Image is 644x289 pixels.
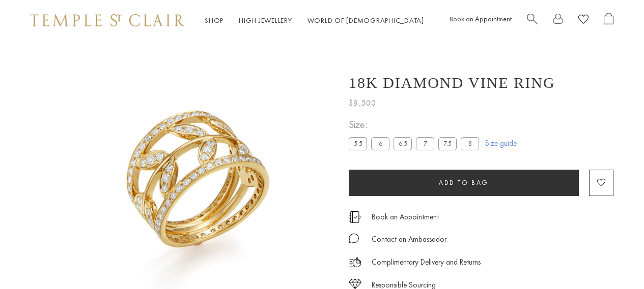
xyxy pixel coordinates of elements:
[450,14,512,23] a: Book an Appointment
[349,233,359,243] img: MessageIcon-01_2.svg
[349,97,376,110] span: $8,500
[416,137,434,150] label: 7
[307,16,424,25] a: World of [DEMOGRAPHIC_DATA]World of [DEMOGRAPHIC_DATA]
[527,13,538,28] a: Search
[604,13,613,28] a: Open Shopping Bag
[349,137,367,150] label: 5.5
[349,256,361,269] img: icon_delivery.svg
[349,170,579,196] button: Add to bag
[439,178,489,187] span: Add to bag
[372,256,481,269] p: Complimentary Delivery and Returns
[438,137,457,150] label: 7.5
[371,137,389,150] label: 6
[205,14,424,27] nav: Main navigation
[349,74,555,91] h1: 18K Diamond Vine Ring
[461,137,479,150] label: 8
[394,137,412,150] label: 6.5
[349,116,483,133] span: Size:
[31,14,184,26] img: Temple St. Clair
[349,211,361,223] img: icon_appointment.svg
[349,279,361,289] img: icon_sourcing.svg
[485,138,517,148] a: Size guide
[205,16,223,25] a: ShopShop
[239,16,292,25] a: High JewelleryHigh Jewellery
[372,211,439,222] a: Book an Appointment
[372,233,446,246] div: Contact an Ambassador
[578,13,589,28] a: View Wishlist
